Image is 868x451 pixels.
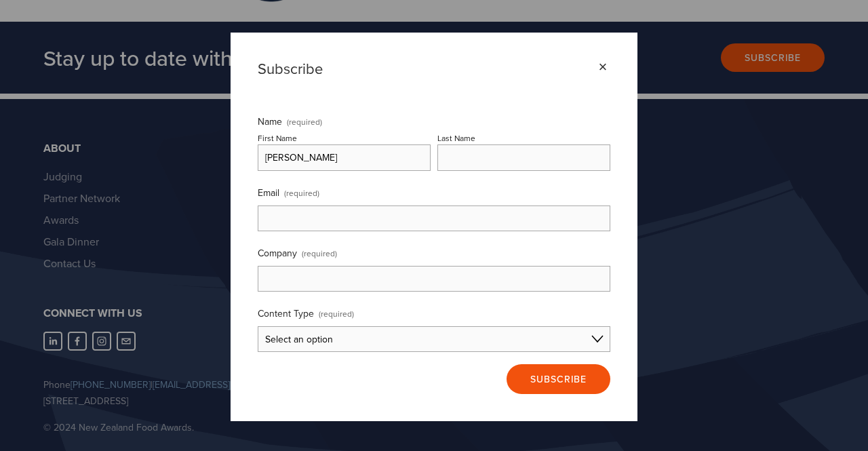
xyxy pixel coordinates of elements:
span: Email [258,186,279,199]
button: SubscribeSubscribe [507,364,610,394]
select: Content Type [258,326,610,352]
span: (required) [319,304,354,323]
span: Company [258,246,297,260]
span: Name [258,115,282,128]
span: Content Type [258,307,314,320]
span: (required) [287,118,322,126]
span: (required) [302,243,337,263]
div: Close [595,60,610,75]
div: Subscribe [258,60,595,77]
span: (required) [284,183,319,203]
div: First Name [258,132,297,144]
span: Subscribe [530,372,587,386]
div: Last Name [437,132,475,144]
